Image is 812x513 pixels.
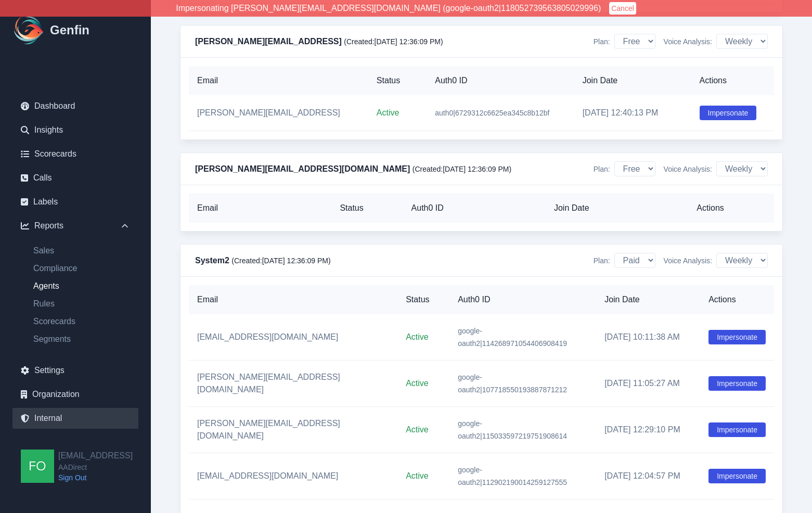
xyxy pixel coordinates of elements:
a: Scorecards [25,315,138,328]
span: Voice Analysis: [664,164,712,174]
a: Segments [25,333,138,345]
th: Auth0 ID [403,194,546,223]
td: [PERSON_NAME][EMAIL_ADDRESS] [189,95,368,131]
span: (Created: [DATE] 12:36:09 PM ) [231,256,330,265]
th: Auth0 ID [449,285,596,314]
span: AADirect [58,462,133,472]
h1: Genfin [50,22,89,39]
a: Rules [25,298,138,310]
td: [PERSON_NAME][EMAIL_ADDRESS][DOMAIN_NAME] [189,407,397,453]
a: Organization [12,384,138,405]
td: [DATE] 11:05:27 AM [596,361,700,407]
span: auth0|6729312c6625ea345c8b12bf [435,109,549,117]
a: Sales [25,245,138,257]
th: Email [189,285,397,314]
td: [EMAIL_ADDRESS][DOMAIN_NAME] [189,453,397,499]
h4: [PERSON_NAME][EMAIL_ADDRESS] [195,35,443,48]
a: Internal [12,408,138,429]
a: Settings [12,360,138,381]
span: Active [406,425,429,434]
h4: System2 [195,254,331,267]
a: Calls [12,168,138,188]
button: Cancel [609,2,636,15]
th: Auth0 ID [427,66,574,95]
span: Plan: [594,36,610,47]
td: [DATE] 10:11:38 AM [596,314,700,361]
td: [DATE] 12:29:10 PM [596,407,700,453]
button: Impersonate [700,106,757,120]
td: [DATE] 12:04:57 PM [596,453,700,499]
th: Email [189,66,368,95]
a: Dashboard [12,96,138,117]
th: Actions [688,194,774,223]
span: Voice Analysis: [664,36,712,47]
th: Join Date [574,66,691,95]
th: Actions [700,285,774,314]
span: google-oauth2|114268971054406908419 [458,327,567,348]
div: Reports [12,215,138,236]
span: Voice Analysis: [664,255,712,266]
button: Impersonate [708,330,766,344]
th: Actions [691,66,774,95]
th: Join Date [546,194,688,223]
span: Active [406,471,429,480]
span: Plan: [594,164,610,174]
th: Status [368,66,427,95]
span: Active [377,108,399,117]
span: google-oauth2|112902190014259127555 [458,466,567,486]
button: Impersonate [708,422,766,437]
td: [DATE] 12:40:13 PM [574,95,691,131]
span: google-oauth2|107718550193887871212 [458,373,567,394]
img: Logo [12,14,46,47]
span: (Created: [DATE] 12:36:09 PM ) [344,37,443,46]
h4: [PERSON_NAME][EMAIL_ADDRESS][DOMAIN_NAME] [195,163,511,175]
span: google-oauth2|115033597219751908614 [458,419,567,440]
th: Join Date [596,285,700,314]
th: Email [189,194,331,223]
img: founders@genfin.ai [21,450,54,483]
a: Compliance [25,262,138,275]
h2: [EMAIL_ADDRESS] [58,450,133,462]
span: (Created: [DATE] 12:36:09 PM ) [413,165,511,173]
span: Plan: [594,255,610,266]
th: Status [331,194,403,223]
a: Agents [25,280,138,292]
span: Active [406,332,429,341]
button: Impersonate [708,376,766,391]
button: Impersonate [708,469,766,483]
a: Scorecards [12,144,138,164]
a: Labels [12,191,138,212]
td: [EMAIL_ADDRESS][DOMAIN_NAME] [189,314,397,361]
th: Status [397,285,449,314]
a: Insights [12,120,138,140]
a: Sign Out [58,472,133,483]
span: Active [406,379,429,388]
td: [PERSON_NAME][EMAIL_ADDRESS][DOMAIN_NAME] [189,361,397,407]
